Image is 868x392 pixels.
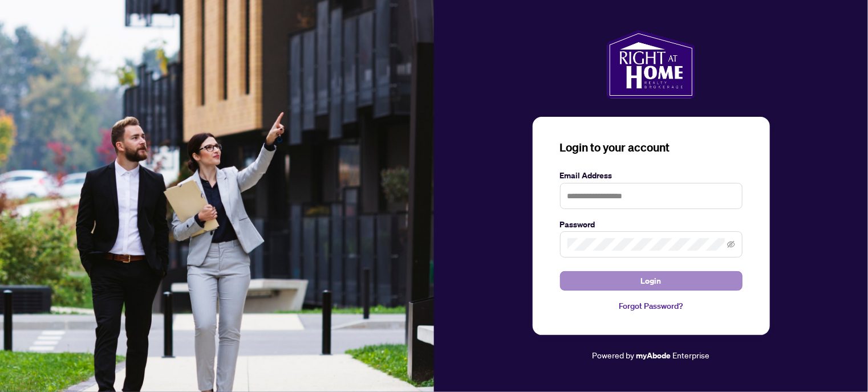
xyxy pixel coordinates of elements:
[607,30,695,99] img: ma-logo
[593,350,635,360] span: Powered by
[560,271,743,291] button: Login
[560,300,743,312] a: Forgot Password?
[727,240,735,248] span: eye-invisible
[673,350,710,360] span: Enterprise
[560,218,743,231] label: Password
[641,272,662,290] span: Login
[560,169,743,182] label: Email Address
[560,140,743,156] h3: Login to your account
[636,349,671,362] a: myAbode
